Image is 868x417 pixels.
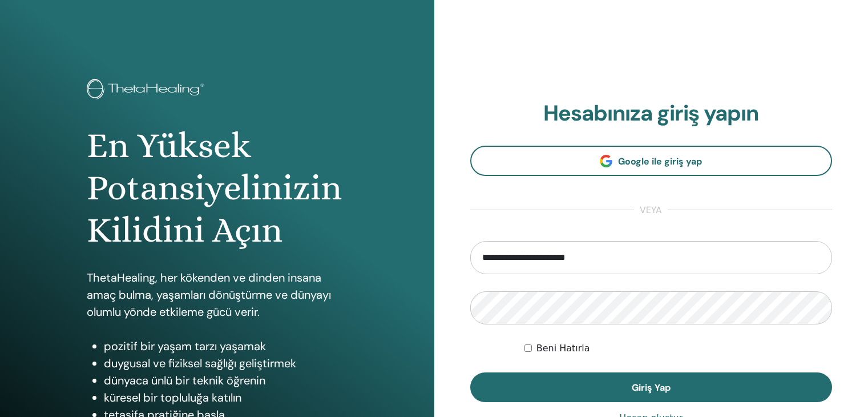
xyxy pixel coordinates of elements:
[104,338,348,355] li: pozitif bir yaşam tarzı yaşamak
[524,342,832,355] div: Keep me authenticated indefinitely or until I manually logout
[87,269,348,320] p: ThetaHealing, her kökenden ve dinden insana amaç bulma, yaşamları dönüştürme ve dünyayı olumlu yö...
[536,342,590,355] label: Beni Hatırla
[104,389,348,406] li: küresel bir topluluğa katılın
[634,203,668,217] span: veya
[87,125,348,252] h1: En Yüksek Potansiyelinizin Kilidini Açın
[470,146,833,176] a: Google ile giriş yap
[632,382,671,394] span: Giriş Yap
[470,101,833,127] h2: Hesabınıza giriş yapın
[618,155,702,167] span: Google ile giriş yap
[104,355,348,372] li: duygusal ve fiziksel sağlığı geliştirmek
[470,372,833,402] button: Giriş Yap
[104,372,348,389] li: dünyaca ünlü bir teknik öğrenin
